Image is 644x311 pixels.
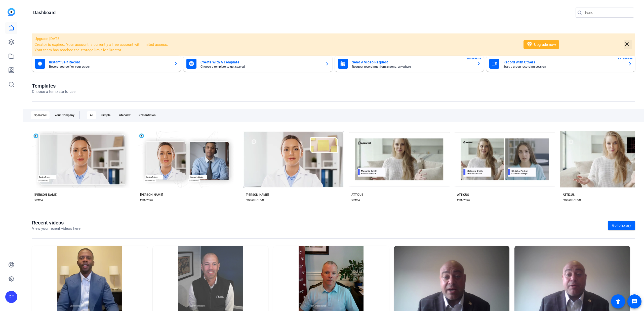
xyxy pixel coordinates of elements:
[467,57,481,60] span: ENTERPRISE
[246,193,269,197] div: [PERSON_NAME]
[624,41,630,48] mat-icon: close
[33,10,56,16] h1: Dashboard
[183,56,332,72] button: Create With A TemplateChoose a template to get started
[352,65,473,68] mat-card-subtitle: Request recordings from anyone, anywhere
[34,42,517,48] li: Creator is expired. Your account is currently a free account with limited access.
[351,198,360,202] div: SIMPLE
[457,193,469,197] div: ATTICUS
[563,193,575,197] div: ATTICUS
[32,246,148,311] img: JordanWalker_Lifeinsurancedirect
[631,298,637,304] mat-icon: message
[615,298,621,304] mat-icon: accessibility
[503,59,624,65] mat-card-title: Record With Others
[273,246,389,311] img: JonathanStovall_Life Insurance
[32,83,75,89] h1: Templates
[585,10,630,16] input: Search
[34,47,517,53] li: Your team has reached the storage limit for Creator.
[612,223,631,228] span: Go to library
[49,59,170,65] mat-card-title: Instant Self Record
[98,111,113,119] div: Simple
[335,56,484,72] button: Send A Video RequestRequest recordings from anyone, anywhereENTERPRISE
[32,220,80,226] h1: Recent videos
[527,42,533,48] mat-icon: diamond
[136,111,159,119] div: Presentation
[32,226,80,231] p: View your recent videos here
[514,246,630,311] img: IV_49444_1751470783695_webcam
[618,57,633,60] span: ENTERPRISE
[34,36,61,41] span: Upgrade [DATE]
[140,193,163,197] div: [PERSON_NAME]
[52,111,77,119] div: Your Company
[200,65,321,68] mat-card-subtitle: Choose a template to get started
[32,56,181,72] button: Instant Self RecordRecord yourself or your screen
[608,221,635,230] a: Go to library
[8,8,15,16] img: blue-gradient.svg
[87,111,96,119] div: All
[140,198,153,202] div: INTERVIEW
[32,89,75,95] p: Choose a template to use
[5,291,17,303] div: DF
[153,246,268,311] img: MoneyGuard Team Intro
[351,193,363,197] div: ATTICUS
[34,198,43,202] div: SIMPLE
[34,193,57,197] div: [PERSON_NAME]
[31,111,50,119] div: OpenReel
[486,56,635,72] button: Record With OthersStart a group recording sessionENTERPRISE
[394,246,510,311] img: IV_49444_1751472435615_webcam
[246,198,264,202] div: PRESENTATION
[200,59,321,65] mat-card-title: Create With A Template
[563,198,581,202] div: PRESENTATION
[524,40,559,49] button: Upgrade now
[115,111,134,119] div: Interview
[49,65,170,68] mat-card-subtitle: Record yourself or your screen
[457,198,470,202] div: INTERVIEW
[503,65,624,68] mat-card-subtitle: Start a group recording session
[352,59,473,65] mat-card-title: Send A Video Request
